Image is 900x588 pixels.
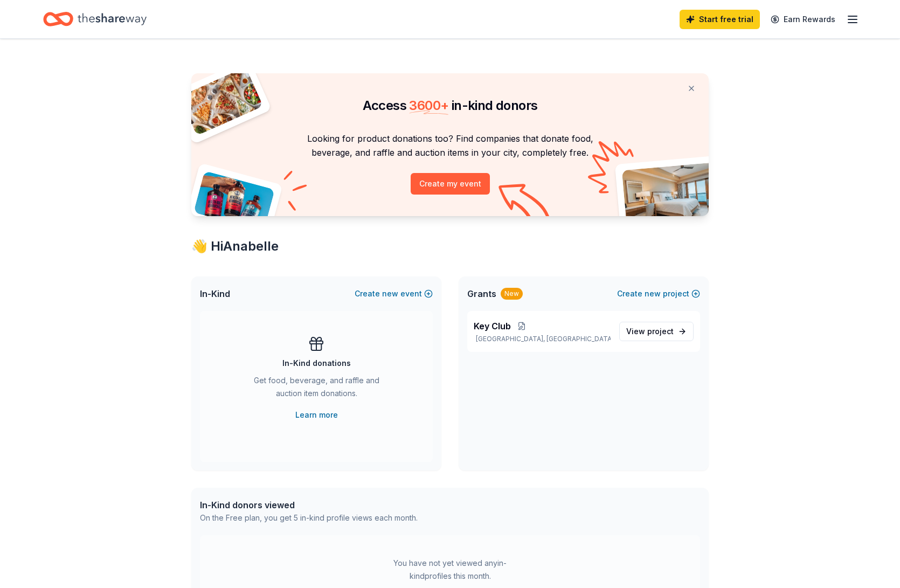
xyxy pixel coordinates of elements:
span: Access in-kind donors [363,98,538,113]
div: In-Kind donations [282,357,351,370]
span: Key Club [474,320,511,333]
button: Createnewproject [617,287,700,300]
a: View project [619,322,694,341]
span: Grants [467,287,496,300]
div: On the Free plan, you get 5 in-kind profile views each month. [200,511,418,524]
a: Start free trial [680,10,760,29]
span: View [626,325,674,338]
a: Earn Rewards [764,10,842,29]
p: [GEOGRAPHIC_DATA], [GEOGRAPHIC_DATA] [474,335,611,343]
span: new [382,287,398,300]
span: project [647,327,674,336]
span: In-Kind [200,287,230,300]
button: Create my event [411,173,490,195]
div: Get food, beverage, and raffle and auction item donations. [243,374,390,404]
div: In-Kind donors viewed [200,499,418,511]
button: Createnewevent [355,287,433,300]
div: You have not yet viewed any in-kind profiles this month. [383,557,517,583]
a: Home [43,6,147,32]
img: Curvy arrow [499,184,552,224]
a: Learn more [295,409,338,421]
p: Looking for product donations too? Find companies that donate food, beverage, and raffle and auct... [204,132,696,160]
div: 👋 Hi Anabelle [191,238,709,255]
img: Pizza [179,67,264,136]
span: new [645,287,661,300]
div: New [501,288,523,300]
span: 3600 + [409,98,448,113]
